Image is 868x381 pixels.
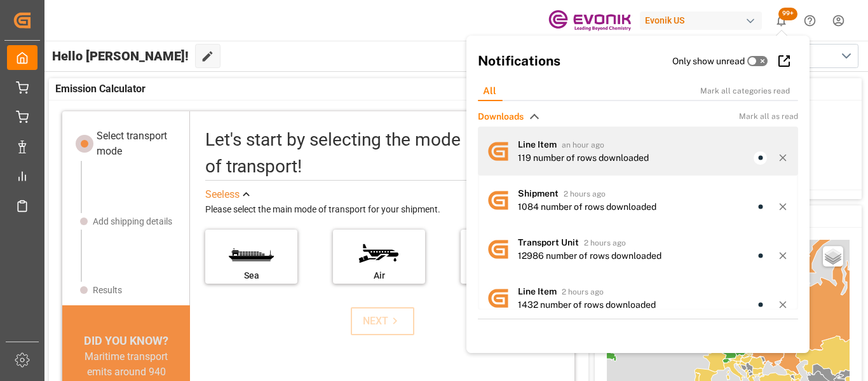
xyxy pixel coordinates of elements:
div: 1432 number of rows downloaded [518,298,656,312]
button: Evonik US [640,8,767,32]
span: 2 hours ago [564,190,606,198]
span: Emission Calculator [55,81,146,97]
img: avatar [478,229,518,269]
div: Let's start by selecting the mode of transport! [205,127,463,180]
span: Mark all as read [739,111,798,122]
div: DID YOU KNOW? [62,332,191,349]
div: NEXT [363,314,402,329]
img: avatar [478,180,518,220]
img: Evonik-brand-mark-Deep-Purple-RGB.jpeg_1700498283.jpeg [548,10,631,32]
img: avatar [478,131,518,171]
div: Mark all categories read [700,85,803,97]
span: Downloads [478,110,524,123]
span: 2 hours ago [562,287,604,296]
a: avatarLine Item2 hours ago1432 number of rows downloaded [478,274,798,322]
a: avatarLine Iteman hour ago119 number of rows downloaded [478,127,798,176]
div: Please select the main mode of transport for your shipment. [205,202,566,218]
span: an hour ago [562,141,604,149]
a: avatarShipment2 hours ago1084 number of rows downloaded [478,176,798,225]
button: show 100 new notifications [767,6,796,35]
div: All [473,81,506,101]
label: Only show unread [672,55,745,68]
div: 12986 number of rows downloaded [518,249,661,263]
span: Line Item [518,286,557,296]
span: 2 hours ago [584,239,626,247]
img: avatar [478,278,518,318]
a: Layers [823,246,843,267]
div: Add shipping details [93,215,172,228]
div: Air [339,269,419,282]
a: avatarTransport Unit2 hours ago12986 number of rows downloaded [478,225,798,274]
div: See less [205,187,240,202]
button: Help Center [796,6,824,35]
div: Select transport mode [97,128,181,159]
span: 99+ [778,8,797,20]
div: 119 number of rows downloaded [518,151,649,165]
div: Results [93,284,122,297]
div: 1084 number of rows downloaded [518,200,656,214]
span: Line Item [518,139,557,149]
button: NEXT [351,307,414,335]
span: Shipment [518,188,559,198]
div: Evonik US [640,11,762,30]
span: Transport Unit [518,237,579,247]
span: Hello [PERSON_NAME]! [52,44,189,68]
div: Sea [212,269,291,282]
h2: Notifications [478,51,672,71]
